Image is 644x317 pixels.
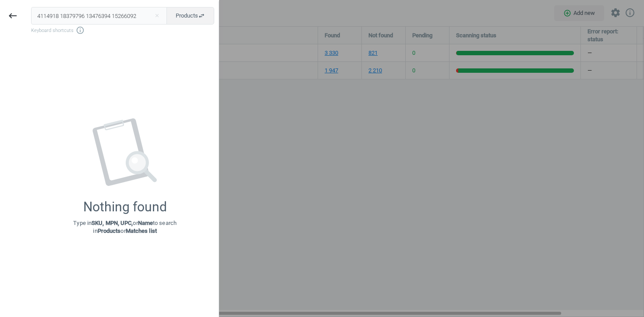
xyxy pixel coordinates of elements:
[31,7,167,25] input: Enter the SKU or product name
[150,12,163,20] button: Close
[98,228,121,234] strong: Products
[31,26,214,35] span: Keyboard shortcuts
[7,11,18,21] i: keyboard_backspace
[83,199,167,215] div: Nothing found
[3,6,23,26] button: keyboard_backspace
[73,219,177,235] p: Type in or to search in or
[198,12,205,19] i: swap_horiz
[92,220,133,226] strong: SKU, MPN, UPC,
[166,7,214,25] button: Productsswap_horiz
[76,26,85,35] i: info_outline
[176,12,205,20] span: Products
[138,220,153,226] strong: Name
[126,228,157,234] strong: Matches list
